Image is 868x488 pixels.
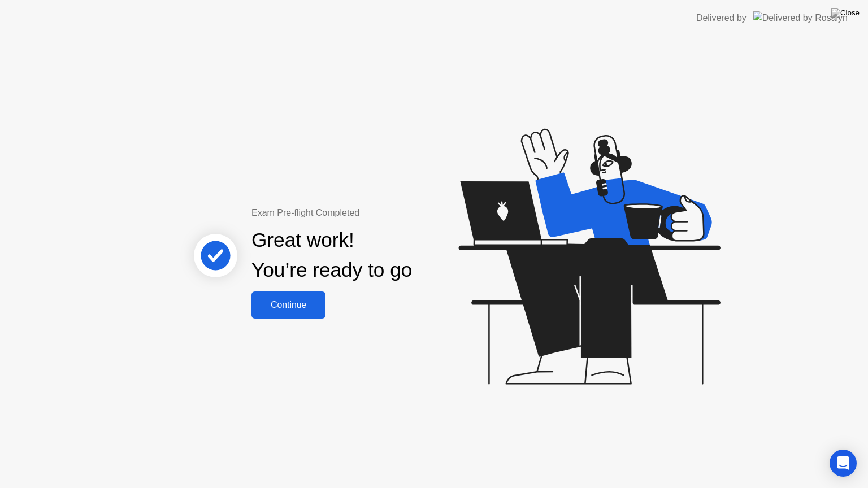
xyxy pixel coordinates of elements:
[830,450,857,477] div: Open Intercom Messenger
[255,300,322,310] div: Continue
[251,225,412,285] div: Great work! You’re ready to go
[251,206,485,220] div: Exam Pre-flight Completed
[831,8,860,18] img: Close
[251,291,325,319] button: Continue
[696,11,747,25] div: Delivered by
[753,11,848,24] img: Delivered by Rosalyn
